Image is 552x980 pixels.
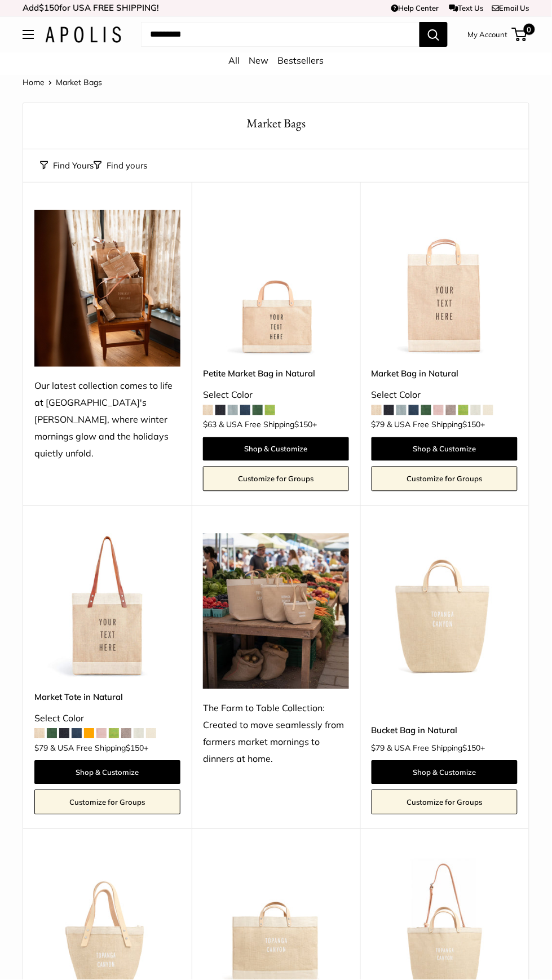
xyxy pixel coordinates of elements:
div: The Farm to Table Collection: Created to move seamlessly from farmers market mornings to dinners ... [203,700,349,768]
span: $79 [372,420,385,430]
input: Search... [141,22,419,47]
img: The Farm to Table Collection: Created to move seamlessly from farmers market mornings to dinners ... [203,534,349,690]
span: 0 [524,24,535,35]
nav: Breadcrumb [23,75,102,90]
a: Market Bag in Natural [372,367,518,380]
a: Petite Market Bag in NaturalPetite Market Bag in Natural [203,210,349,356]
img: Our latest collection comes to life at UK's Estelle Manor, where winter mornings glow and the hol... [34,210,180,367]
a: Help Center [391,3,439,12]
a: Customize for Groups [203,467,349,491]
a: All [228,55,240,66]
h1: Market Bags [40,114,512,132]
span: $150 [126,743,144,753]
span: $79 [34,743,48,753]
div: Select Color [34,711,180,728]
span: & USA Free Shipping + [387,744,485,752]
button: Filter collection [94,158,147,174]
a: Home [23,77,45,87]
a: Shop & Customize [203,437,349,461]
a: New [249,55,268,66]
img: Petite Market Bag in Natural [203,210,349,356]
div: Select Color [203,387,349,404]
a: My Account [468,28,508,41]
a: Shop & Customize [372,761,518,784]
a: description_Make it yours with custom printed text.Market Tote in Natural [34,534,180,680]
button: Find Yours [40,158,94,174]
img: Apolis [45,26,121,43]
img: Market Bag in Natural [372,210,518,356]
button: Open menu [23,30,34,39]
a: Bucket Bag in NaturalBucket Bag in Natural [372,534,518,680]
div: Select Color [372,387,518,404]
span: $79 [372,743,385,753]
a: Customize for Groups [34,790,180,815]
a: Market Bag in NaturalMarket Bag in Natural [372,210,518,356]
img: Bucket Bag in Natural [372,534,518,680]
a: Shop & Customize [34,761,180,784]
span: $63 [203,420,217,430]
a: Email Us [492,3,529,12]
span: $150 [463,420,481,430]
a: Shop & Customize [372,437,518,461]
a: Text Us [449,3,484,12]
span: $150 [39,2,59,13]
a: Customize for Groups [372,467,518,491]
a: Petite Market Bag in Natural [203,367,349,380]
span: & USA Free Shipping + [50,744,148,752]
span: & USA Free Shipping + [387,421,485,429]
span: $150 [463,743,481,753]
a: Bucket Bag in Natural [372,724,518,737]
a: Customize for Groups [372,790,518,815]
a: Market Tote in Natural [34,691,180,704]
a: 0 [513,28,527,41]
button: Search [419,22,448,47]
span: Market Bags [56,77,102,87]
span: $150 [294,420,312,430]
span: & USA Free Shipping + [219,421,317,429]
div: Our latest collection comes to life at [GEOGRAPHIC_DATA]'s [PERSON_NAME], where winter mornings g... [34,378,180,463]
img: description_Make it yours with custom printed text. [34,534,180,680]
a: Bestsellers [277,55,324,66]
